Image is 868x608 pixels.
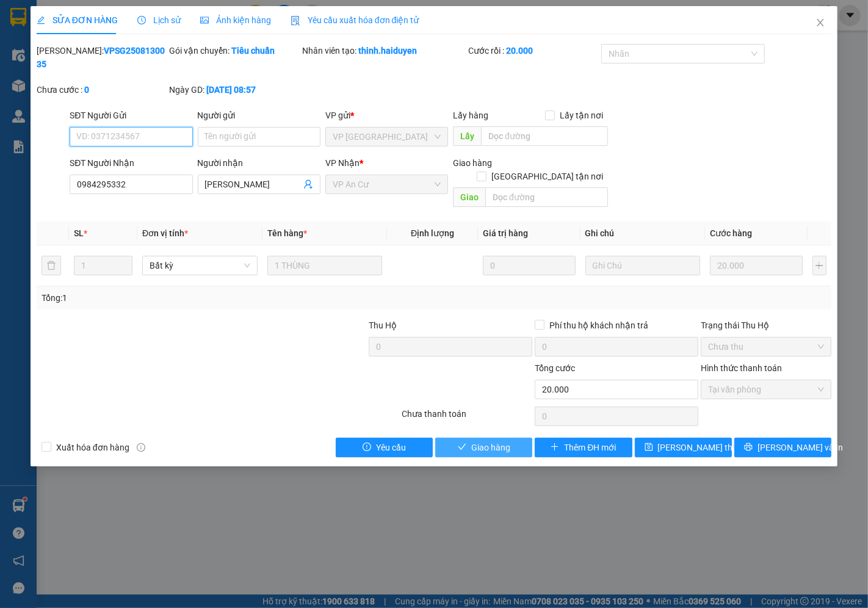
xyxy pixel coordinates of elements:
[758,441,843,454] span: [PERSON_NAME] và In
[70,109,192,122] div: SĐT Người Gửi
[535,363,575,373] span: Tổng cước
[170,83,300,96] div: Ngày GD:
[485,187,608,207] input: Dọc đường
[564,441,616,454] span: Thêm ĐH mới
[302,44,466,57] div: Nhân viên tạo:
[708,380,824,399] span: Tại văn phòng
[267,228,307,238] span: Tên hàng
[200,16,209,24] span: picture
[170,44,300,57] div: Gói vận chuyển:
[84,85,89,95] b: 0
[551,443,559,452] span: plus
[232,46,275,56] b: Tiêu chuẩn
[708,338,824,356] span: Chưa thu
[137,15,181,25] span: Lịch sử
[481,126,608,146] input: Dọc đường
[803,6,837,40] button: Close
[42,256,61,275] button: delete
[336,438,433,457] button: exclamation-circleYêu cầu
[453,158,492,168] span: Giao hàng
[37,15,118,25] span: SỬA ĐƠN HÀNG
[376,441,406,454] span: Yêu cầu
[70,156,192,170] div: SĐT Người Nhận
[701,363,782,373] label: Hình thức thanh toán
[198,156,320,170] div: Người nhận
[200,15,271,25] span: Ảnh kiện hàng
[401,407,534,429] div: Chưa thanh toán
[468,44,599,57] div: Cước rồi :
[37,16,45,24] span: edit
[658,441,756,454] span: [PERSON_NAME] thay đổi
[411,228,454,238] span: Định lượng
[458,443,466,452] span: check
[555,109,608,122] span: Lấy tận nơi
[137,16,146,24] span: clock-circle
[333,128,441,146] span: VP Sài Gòn
[325,109,448,122] div: VP gửi
[585,256,701,275] input: Ghi Chú
[635,438,732,457] button: save[PERSON_NAME] thay đổi
[734,438,831,457] button: printer[PERSON_NAME] và In
[453,187,485,207] span: Giao
[453,110,488,120] span: Lấy hàng
[710,228,752,238] span: Cước hàng
[142,228,188,238] span: Đơn vị tính
[486,170,608,183] span: [GEOGRAPHIC_DATA] tận nơi
[333,175,441,194] span: VP An Cư
[37,83,167,96] div: Chưa cước :
[198,109,320,122] div: Người gửi
[267,256,383,275] input: VD: Bàn, Ghế
[207,85,256,95] b: [DATE] 08:57
[812,256,827,275] button: plus
[325,158,360,168] span: VP Nhận
[363,443,371,452] span: exclamation-circle
[744,443,753,452] span: printer
[435,438,532,457] button: checkGiao hàng
[37,44,167,71] div: [PERSON_NAME]:
[74,228,84,238] span: SL
[42,291,336,305] div: Tổng: 1
[710,256,802,275] input: 0
[483,256,575,275] input: 0
[291,15,419,25] span: Yêu cầu xuất hóa đơn điện tử
[51,441,134,454] span: Xuất hóa đơn hàng
[369,320,397,330] span: Thu Hộ
[291,16,300,26] img: icon
[701,319,831,332] div: Trạng thái Thu Hộ
[471,441,510,454] span: Giao hàng
[816,18,825,27] span: close
[303,179,313,189] span: user-add
[535,438,632,457] button: plusThêm ĐH mới
[483,228,528,238] span: Giá trị hàng
[358,46,417,56] b: thinh.haiduyen
[137,443,145,452] span: info-circle
[544,319,653,332] span: Phí thu hộ khách nhận trả
[453,126,481,146] span: Lấy
[580,222,706,245] th: Ghi chú
[506,46,533,56] b: 20.000
[150,256,250,275] span: Bất kỳ
[645,443,653,452] span: save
